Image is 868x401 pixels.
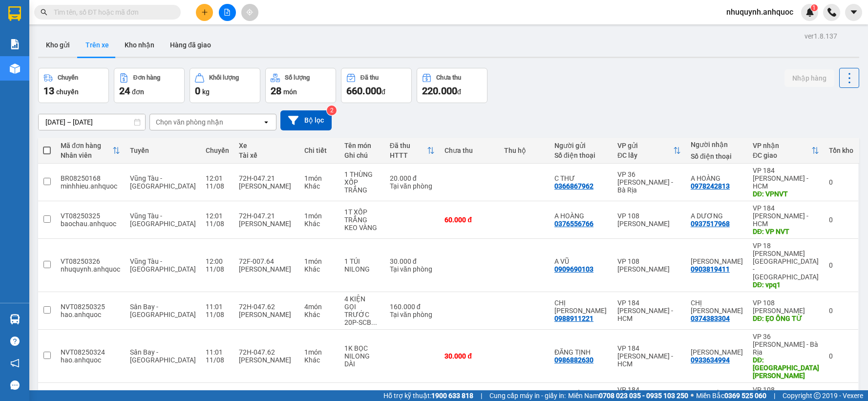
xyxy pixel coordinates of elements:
[239,356,294,364] div: [PERSON_NAME]
[457,88,461,96] span: đ
[239,311,294,318] div: [PERSON_NAME]
[304,390,335,398] div: 1 món
[445,147,494,154] div: Chưa thu
[206,212,229,220] div: 12:01
[61,257,120,265] div: VT08250326
[206,390,229,398] div: 11:00
[206,182,229,190] div: 11/08
[344,295,380,303] div: 4 KIỆN
[304,220,335,228] div: Khác
[554,257,608,265] div: A VŨ
[201,9,208,16] span: plus
[617,257,681,273] div: VP 108 [PERSON_NAME]
[827,8,836,17] img: phone-icon
[209,74,239,81] div: Khối lượng
[239,182,294,190] div: [PERSON_NAME]
[206,311,229,318] div: 11/08
[304,356,335,364] div: Khác
[804,31,837,42] div: ver 1.8.137
[829,307,853,315] div: 0
[239,220,294,228] div: [PERSON_NAME]
[344,151,380,159] div: Ghi chú
[54,7,169,18] input: Tìm tên, số ĐT hoặc mã đơn
[691,182,730,190] div: 0978242813
[130,348,196,364] span: Sân Bay - [GEOGRAPHIC_DATA]
[504,147,545,154] div: Thu hộ
[61,265,120,273] div: nhuquynh.anhquoc
[304,174,335,182] div: 1 món
[390,265,435,273] div: Tại văn phòng
[133,74,160,81] div: Đơn hàng
[724,392,766,400] strong: 0369 525 060
[61,303,120,311] div: NVT08250325
[617,142,673,149] div: VP gửi
[190,68,260,103] button: Khối lượng0kg
[829,261,853,269] div: 0
[748,138,824,164] th: Toggle SortBy
[327,106,337,115] sup: 2
[61,151,112,159] div: Nhân viên
[38,68,109,103] button: Chuyến13chuyến
[119,85,130,97] span: 24
[691,152,743,160] div: Số điện thoại
[696,390,766,401] span: Miền Bắc
[130,303,196,318] span: Sân Bay - [GEOGRAPHIC_DATA]
[390,142,427,149] div: Đã thu
[554,299,608,315] div: CHỊ CHI
[239,265,294,273] div: [PERSON_NAME]
[262,118,270,126] svg: open
[774,390,775,401] span: |
[10,314,20,324] img: warehouse-icon
[390,257,435,265] div: 30.000 đ
[753,204,819,228] div: VP 184 [PERSON_NAME] - HCM
[554,212,608,220] div: A HOÀNG
[753,356,819,380] div: DĐ: CHỢ NGỌC HÀ
[61,142,112,149] div: Mã đơn hàng
[344,344,380,368] div: 1K BỌC NILONG DÀI
[814,392,821,399] span: copyright
[285,74,310,81] div: Số lượng
[554,182,593,190] div: 0366867962
[568,390,688,401] span: Miền Nam
[390,303,435,311] div: 160.000 đ
[371,318,377,326] span: ...
[344,208,380,232] div: 1T XỐP TRẮNG KEO VÀNG
[753,228,819,235] div: DĐ: VP NVT
[344,170,380,194] div: 1 THÙNG XỐP TRẮNG
[271,85,281,97] span: 28
[617,212,681,228] div: VP 108 [PERSON_NAME]
[381,88,385,96] span: đ
[304,303,335,311] div: 4 món
[691,220,730,228] div: 0937517968
[304,265,335,273] div: Khác
[304,182,335,190] div: Khác
[130,212,196,228] span: Vũng Tàu - [GEOGRAPHIC_DATA]
[239,174,294,182] div: 72H-047.21
[61,356,120,364] div: hao.anhquoc
[341,68,412,103] button: Đã thu660.000đ
[805,8,814,17] img: icon-new-feature
[617,299,681,322] div: VP 184 [PERSON_NAME] - HCM
[202,88,210,96] span: kg
[344,303,380,326] div: GỌI TRƯỚC 20P-SCB 11/8 11:09
[691,265,730,273] div: 0903819411
[195,85,200,97] span: 0
[617,344,681,368] div: VP 184 [PERSON_NAME] - HCM
[845,4,862,21] button: caret-down
[811,4,818,11] sup: 1
[78,33,117,57] button: Trên xe
[344,257,380,273] div: 1 TÚI NILONG
[206,348,229,356] div: 11:01
[436,74,461,81] div: Chưa thu
[753,242,819,281] div: VP 18 [PERSON_NAME][GEOGRAPHIC_DATA] - [GEOGRAPHIC_DATA]
[206,257,229,265] div: 12:00
[445,216,494,224] div: 60.000 đ
[691,315,730,322] div: 0374383304
[206,147,229,154] div: Chuyến
[304,348,335,356] div: 1 món
[417,68,487,103] button: Chưa thu220.000đ
[554,220,593,228] div: 0376556766
[554,174,608,182] div: C THƯ
[206,356,229,364] div: 11/08
[239,212,294,220] div: 72H-047.21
